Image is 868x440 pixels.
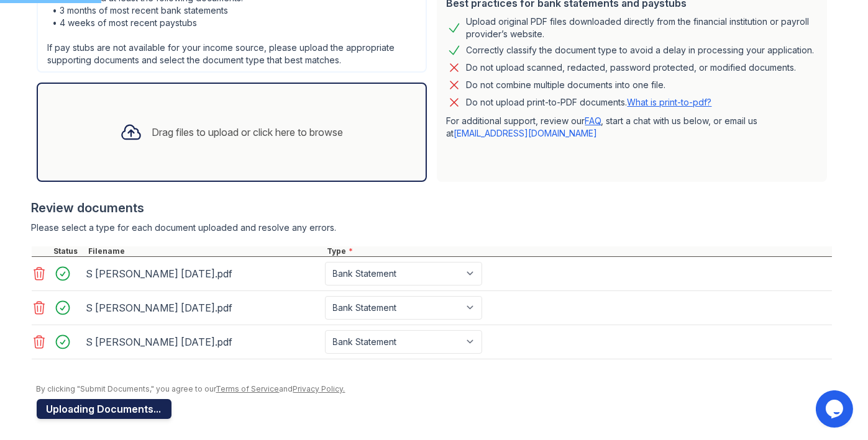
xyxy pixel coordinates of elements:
[467,43,815,58] div: Correctly classify the document type to avoid a delay in processing your application.
[467,78,666,92] div: Do not combine multiple documents into one file.
[37,399,171,419] button: Uploading Documents...
[628,97,712,107] a: What is print-to-pdf?
[86,246,325,256] div: Filename
[454,128,598,138] a: [EMAIL_ADDRESS][DOMAIN_NAME]
[37,384,832,394] div: By clicking "Submit Documents," you agree to our and
[447,115,817,140] p: For additional support, review our , start a chat with us below, or email us at
[585,115,601,126] a: FAQ
[86,332,320,352] div: S [PERSON_NAME] [DATE].pdf
[32,222,832,234] div: Please select a type for each document uploaded and resolve any errors.
[467,60,797,75] div: Do not upload scanned, redacted, password protected, or modified documents.
[325,246,832,256] div: Type
[86,264,320,284] div: S [PERSON_NAME] [DATE].pdf
[467,96,712,109] p: Do not upload print-to-PDF documents.
[52,246,86,256] div: Status
[816,390,856,428] iframe: chat widget
[152,125,344,140] div: Drag files to upload or click here to browse
[86,298,320,318] div: S [PERSON_NAME] [DATE].pdf
[216,384,280,393] a: Terms of Service
[467,16,817,40] div: Upload original PDF files downloaded directly from the financial institution or payroll provider’...
[32,199,832,217] div: Review documents
[293,384,345,393] a: Privacy Policy.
